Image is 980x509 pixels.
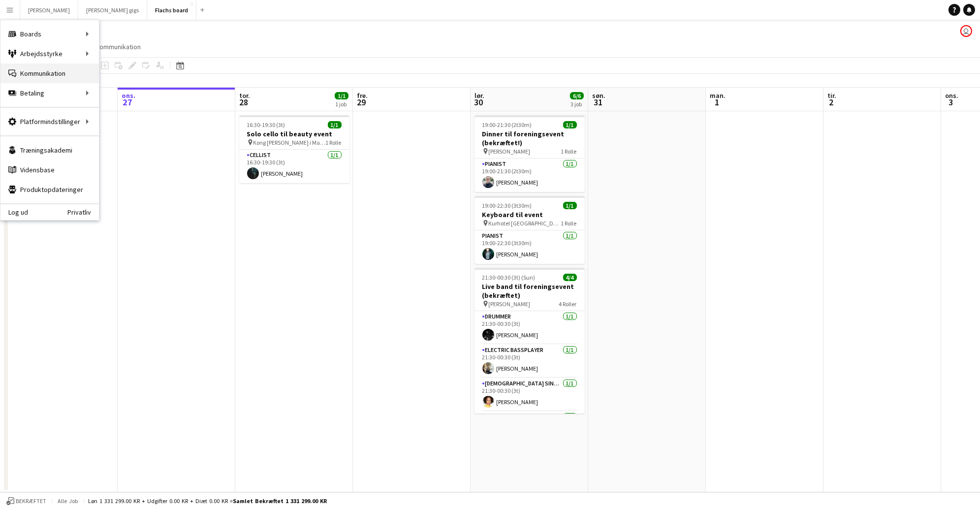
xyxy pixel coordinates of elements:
[482,274,536,281] span: 21:30-00:30 (3t) (Sun)
[474,345,585,378] app-card-role: Electric Bassplayer1/121:30-00:30 (3t)[PERSON_NAME]
[473,96,484,108] span: 30
[239,91,250,100] span: tor.
[474,129,585,147] h3: Dinner til foreningsevent (bekræftet!)
[355,96,368,108] span: 29
[16,498,46,505] span: Bekræftet
[474,311,585,345] app-card-role: Drummer1/121:30-00:30 (3t)[PERSON_NAME]
[489,148,531,155] span: [PERSON_NAME]
[710,91,726,100] span: man.
[328,121,342,128] span: 1/1
[326,139,342,146] span: 1 Rolle
[238,96,250,108] span: 28
[78,0,147,20] button: [PERSON_NAME] gigs
[474,268,585,414] app-job-card: 21:30-00:30 (3t) (Sun)4/4Live band til foreningsevent (bekræftet) [PERSON_NAME]4 RollerDrummer1/1...
[239,129,349,138] h3: Solo cello til beauty event
[561,148,577,155] span: 1 Rolle
[0,64,99,83] a: Kommunikation
[591,96,605,108] span: 31
[474,230,585,264] app-card-role: Pianist1/119:00-22:30 (3t30m)[PERSON_NAME]
[474,115,585,192] app-job-card: 19:00-21:30 (2t30m)1/1Dinner til foreningsevent (bekræftet!) [PERSON_NAME]1 RollePianist1/119:00-...
[489,300,531,308] span: [PERSON_NAME]
[0,83,99,103] div: Betaling
[563,121,577,128] span: 1/1
[239,115,349,183] app-job-card: 16:30-19:30 (3t)1/1Solo cello til beauty event Kong [PERSON_NAME] i Magasin på Kongens Nytorv1 Ro...
[120,96,135,108] span: 27
[95,42,141,51] span: Kommunikation
[0,180,99,199] a: Produktopdateringer
[570,92,584,99] span: 6/6
[482,202,532,209] span: 19:00-22:30 (3t30m)
[335,100,348,108] div: 1 job
[247,121,285,128] span: 16:30-19:30 (3t)
[147,0,196,20] button: Flachs board
[56,497,80,505] span: Alle job
[5,496,48,507] button: Bekræftet
[563,274,577,281] span: 4/4
[474,378,585,412] app-card-role: [DEMOGRAPHIC_DATA] Singer1/121:30-00:30 (3t)[PERSON_NAME]
[88,497,327,505] div: Løn 1 331 299.00 KR + Udgifter 0.00 KR + Diæt 0.00 KR =
[827,91,836,100] span: tir.
[474,196,585,264] app-job-card: 19:00-22:30 (3t30m)1/1Keyboard til event Kurhotel [GEOGRAPHIC_DATA]1 RollePianist1/119:00-22:30 (...
[474,210,585,219] h3: Keyboard til event
[489,220,561,227] span: Kurhotel [GEOGRAPHIC_DATA]
[960,25,972,37] app-user-avatar: Frederik Flach
[474,412,585,445] app-card-role: Guitarist1/1
[357,91,368,100] span: fre.
[0,112,99,131] div: Platformindstillinger
[335,92,348,99] span: 1/1
[253,139,326,146] span: Kong [PERSON_NAME] i Magasin på Kongens Nytorv
[570,100,583,108] div: 3 job
[0,208,28,216] a: Log ud
[474,91,484,100] span: lør.
[482,121,532,128] span: 19:00-21:30 (2t30m)
[0,140,99,160] a: Træningsakademi
[233,497,327,505] span: Samlet bekræftet 1 331 299.00 KR
[239,150,349,183] app-card-role: Cellist1/116:30-19:30 (3t)[PERSON_NAME]
[945,91,958,100] span: ons.
[67,208,99,216] a: Privatliv
[20,0,78,20] button: [PERSON_NAME]
[561,220,577,227] span: 1 Rolle
[92,40,145,53] a: Kommunikation
[592,91,605,100] span: søn.
[944,96,958,108] span: 3
[708,96,726,108] span: 1
[0,44,99,64] div: Arbejdsstyrke
[122,91,135,100] span: ons.
[559,300,577,308] span: 4 Roller
[0,160,99,180] a: Vidensbase
[474,282,585,300] h3: Live band til foreningsevent (bekræftet)
[563,202,577,209] span: 1/1
[474,159,585,192] app-card-role: Pianist1/119:00-21:30 (2t30m)[PERSON_NAME]
[826,96,836,108] span: 2
[0,24,99,44] div: Boards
